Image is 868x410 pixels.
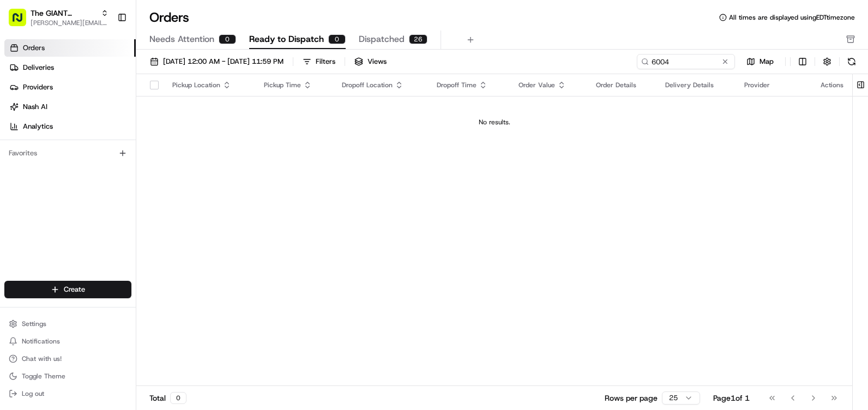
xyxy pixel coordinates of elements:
[665,81,727,89] div: Delivery Details
[23,82,53,92] span: Providers
[149,33,214,46] span: Needs Attention
[11,104,31,124] img: 1736555255976-a54dd68f-1ca7-489b-9aae-adbdc363a1c4
[77,184,132,193] a: Powered byPylon
[739,55,781,68] button: Map
[4,39,136,57] a: Orders
[149,9,189,26] h1: Orders
[103,158,175,169] span: API Documentation
[759,57,774,67] span: Map
[298,54,340,69] button: Filters
[729,13,855,22] span: All times are displayed using EDT timezone
[22,319,46,328] span: Settings
[605,393,658,403] p: Rows per page
[23,43,45,53] span: Orders
[23,63,54,73] span: Deliveries
[23,102,47,112] span: Nash AI
[409,34,427,44] div: 26
[22,354,62,363] span: Chat with us!
[31,19,108,27] button: [PERSON_NAME][EMAIL_ADDRESS][PERSON_NAME][DOMAIN_NAME]
[821,81,843,89] div: Actions
[11,159,20,168] div: 📗
[88,154,179,173] a: 💻API Documentation
[342,81,419,89] div: Dropoff Location
[108,185,132,193] span: Pylon
[92,159,101,168] div: 💻
[596,81,648,89] div: Order Details
[163,57,284,67] span: [DATE] 12:00 AM - [DATE] 11:59 PM
[172,81,246,89] div: Pickup Location
[316,57,335,67] div: Filters
[744,81,803,89] div: Provider
[4,144,131,162] div: Favorites
[328,34,346,44] div: 0
[11,44,198,61] p: Welcome 👋
[145,54,288,69] button: [DATE] 12:00 AM - [DATE] 11:59 PM
[637,54,735,69] input: Type to search
[4,4,113,31] button: The GIANT Company[PERSON_NAME][EMAIL_ADDRESS][PERSON_NAME][DOMAIN_NAME]
[264,81,325,89] div: Pickup Time
[4,334,131,349] button: Notifications
[349,54,391,69] button: Views
[4,59,136,76] a: Deliveries
[37,104,179,115] div: Start new chat
[219,34,236,44] div: 0
[22,389,44,398] span: Log out
[149,392,186,404] div: Total
[7,154,88,173] a: 📗Knowledge Base
[170,392,186,404] div: 0
[713,393,750,403] div: Page 1 of 1
[367,57,387,67] span: Views
[141,118,848,126] div: No results.
[4,281,131,298] button: Create
[4,386,131,401] button: Log out
[11,11,33,33] img: Nash
[4,316,131,331] button: Settings
[23,122,53,131] span: Analytics
[28,70,180,82] input: Clear
[249,33,324,46] span: Ready to Dispatch
[437,81,501,89] div: Dropoff Time
[4,369,131,384] button: Toggle Theme
[4,98,136,116] a: Nash AI
[844,54,859,69] button: Refresh
[4,79,136,96] a: Providers
[22,372,65,381] span: Toggle Theme
[31,8,97,19] button: The GIANT Company
[519,81,579,89] div: Order Value
[4,118,136,135] a: Analytics
[37,115,138,124] div: We're available if you need us!
[64,285,85,294] span: Create
[359,33,405,46] span: Dispatched
[185,107,198,120] button: Start new chat
[22,158,83,169] span: Knowledge Base
[22,337,60,346] span: Notifications
[4,351,131,366] button: Chat with us!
